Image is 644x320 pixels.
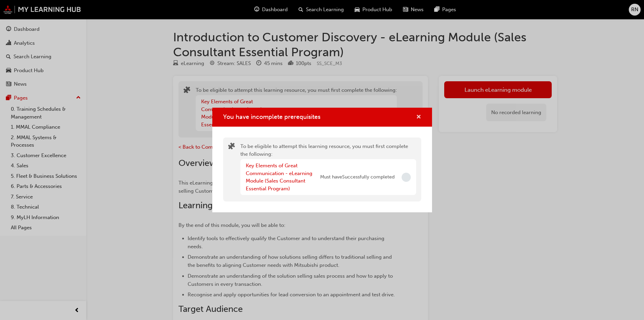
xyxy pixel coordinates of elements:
span: Incomplete [402,173,411,182]
div: You have incomplete prerequisites [212,108,432,213]
button: cross-icon [416,113,421,122]
span: puzzle-icon [228,143,235,151]
div: To be eligible to attempt this learning resource, you must first complete the following: [240,143,416,196]
a: Key Elements of Great Communication - eLearning Module (Sales Consultant Essential Program) [246,163,312,192]
span: Must have Successfully completed [320,173,395,181]
span: You have incomplete prerequisites [223,113,320,121]
span: cross-icon [416,114,421,121]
